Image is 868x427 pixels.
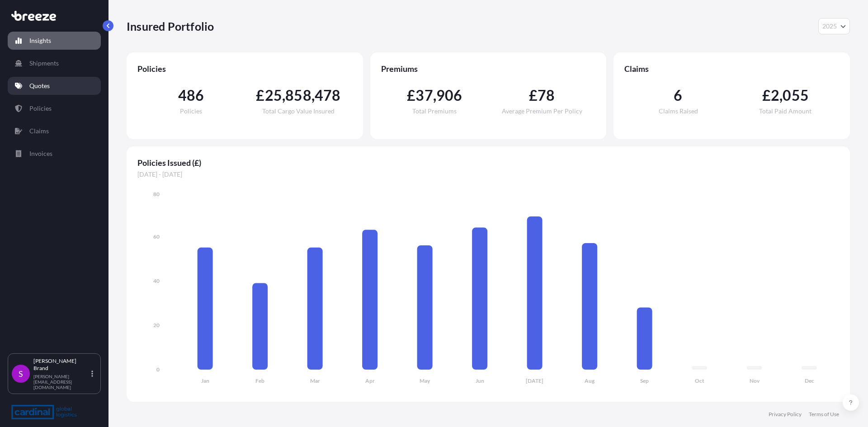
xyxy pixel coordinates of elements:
[8,54,101,72] a: Shipments
[137,63,352,74] span: Policies
[759,108,811,114] span: Total Paid Amount
[137,170,839,179] span: [DATE] - [DATE]
[415,88,433,103] span: 37
[407,88,415,103] span: £
[255,377,264,384] tspan: Feb
[538,88,555,103] span: 78
[153,191,160,197] tspan: 80
[526,377,543,384] tspan: [DATE]
[285,88,311,103] span: 858
[180,108,202,114] span: Policies
[156,366,160,373] tspan: 0
[127,19,214,33] p: Insured Portfolio
[8,99,101,117] a: Policies
[315,88,341,103] span: 478
[29,149,52,158] p: Invoices
[8,32,101,50] a: Insights
[585,377,595,384] tspan: Aug
[640,377,649,384] tspan: Sep
[674,88,682,103] span: 6
[420,377,430,384] tspan: May
[365,377,375,384] tspan: Apr
[659,108,698,114] span: Claims Raised
[33,357,90,372] p: [PERSON_NAME] Brand
[265,88,282,103] span: 25
[769,411,802,418] a: Privacy Policy
[256,88,264,103] span: £
[762,88,771,103] span: £
[779,88,783,103] span: ,
[153,233,160,240] tspan: 60
[433,88,436,103] span: ,
[29,36,51,45] p: Insights
[822,22,837,31] span: 2025
[29,81,50,90] p: Quotes
[153,277,160,284] tspan: 40
[178,88,204,103] span: 486
[412,108,457,114] span: Total Premiums
[783,88,809,103] span: 055
[624,63,839,74] span: Claims
[8,145,101,163] a: Invoices
[33,374,90,390] p: [PERSON_NAME][EMAIL_ADDRESS][DOMAIN_NAME]
[11,405,77,419] img: organization-logo
[29,104,52,113] p: Policies
[29,59,59,68] p: Shipments
[695,377,704,384] tspan: Oct
[502,108,582,114] span: Average Premium Per Policy
[8,77,101,95] a: Quotes
[311,88,315,103] span: ,
[750,377,760,384] tspan: Nov
[19,369,23,378] span: S
[310,377,320,384] tspan: Mar
[436,88,462,103] span: 906
[809,411,839,418] a: Terms of Use
[805,377,814,384] tspan: Dec
[771,88,779,103] span: 2
[137,157,839,168] span: Policies Issued (£)
[262,108,335,114] span: Total Cargo Value Insured
[29,127,49,136] p: Claims
[818,18,850,34] button: Year Selector
[476,377,484,384] tspan: Jun
[153,322,160,328] tspan: 20
[529,88,538,103] span: £
[381,63,596,74] span: Premiums
[282,88,285,103] span: ,
[8,122,101,140] a: Claims
[201,377,209,384] tspan: Jan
